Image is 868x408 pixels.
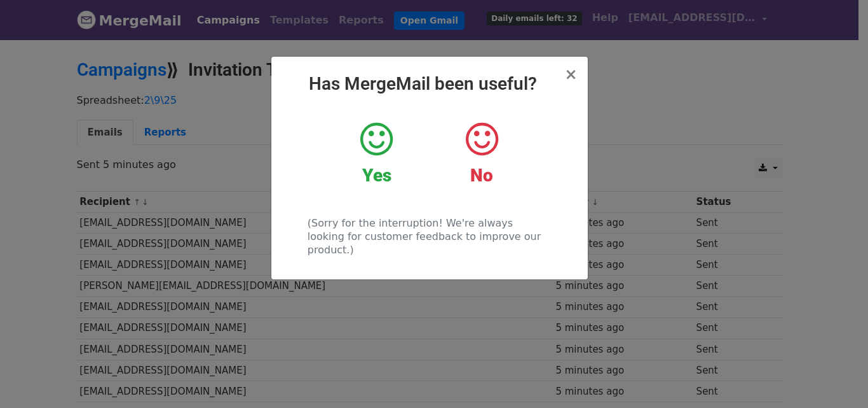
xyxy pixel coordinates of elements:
[334,120,419,186] a: Yes
[564,67,577,82] button: Close
[362,165,391,186] strong: Yes
[281,73,578,95] h2: Has MergeMail been useful?
[470,165,493,186] strong: No
[438,120,524,186] a: No
[308,216,551,257] p: (Sorry for the interruption! We're always looking for customer feedback to improve our product.)
[564,66,577,83] span: ×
